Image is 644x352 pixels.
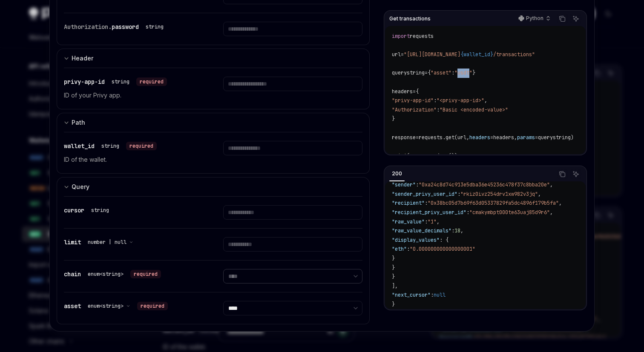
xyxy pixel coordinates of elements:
span: : [434,97,437,104]
span: "0xa24c8d74c913e5dba36e45236c478f37c8bba20e" [419,181,550,188]
span: } [392,255,395,262]
span: "recipient" [392,200,425,206]
span: print [392,152,407,159]
span: "sender" [392,181,416,188]
button: Ask AI [570,13,581,24]
span: , [460,227,463,234]
span: : [451,227,454,234]
span: "asset" [431,69,451,76]
span: "recipient_privy_user_id" [392,209,466,216]
button: Ask AI [570,169,581,180]
p: ID of the wallet. [64,155,203,165]
span: Authorization. [64,23,112,31]
span: "usdt" [454,69,472,76]
span: params [517,134,535,141]
span: "sender_privy_user_id" [392,191,457,197]
span: headers, [493,134,517,141]
input: Enter cursor [223,205,362,220]
span: "display_values" [392,237,440,243]
span: number | null [88,239,126,246]
span: : [407,246,410,252]
div: wallet_id [64,141,157,151]
div: Path [72,117,85,128]
span: = [490,134,493,141]
select: Select asset [223,301,362,315]
span: url [392,51,401,58]
button: Expand input section [57,113,370,132]
span: , [437,218,440,225]
div: chain [64,269,161,279]
span: : [431,292,434,298]
span: "raw_value" [392,218,425,225]
div: cursor [64,205,112,215]
div: 200 [389,169,405,179]
button: Copy the contents from the code block [557,13,568,24]
span: = [401,51,404,58]
span: "rkiz0ivz254drv1xw982v3jq" [460,191,538,197]
span: "raw_value_decimals" [392,227,451,234]
button: Expand input section [57,49,370,68]
span: "eth" [392,246,407,252]
input: Enter limit [223,237,362,252]
span: password [112,23,139,31]
button: number | null [88,238,133,246]
div: privy-app-id [64,77,167,87]
span: 18 [454,227,460,234]
button: Expand input section [57,177,370,196]
span: "Authorization" [392,106,437,113]
span: : [425,218,428,225]
span: "privy-app-id" [392,97,434,104]
span: enum<string> [88,303,124,309]
div: limit [64,237,137,247]
div: Authorization.password [64,22,167,32]
span: { [416,88,419,95]
span: "0x38bc05d7b69f63d05337829fa5dc4896f179b5fa" [428,200,559,206]
div: required [126,142,157,150]
span: wallet_id [64,142,95,150]
span: "[URL][DOMAIN_NAME] [404,51,460,58]
span: = [535,134,538,141]
span: : { [440,237,448,243]
select: Select chain [223,269,362,283]
span: } [472,69,475,76]
span: (response.json()) [407,152,457,159]
input: Enter wallet_id [223,141,362,155]
span: "cmakymbpt000te63uaj85d9r6" [469,209,550,216]
div: required [136,77,167,86]
button: Copy the contents from the code block [557,169,568,180]
span: "1" [428,218,437,225]
span: : [466,209,469,216]
span: requests [410,33,434,40]
span: } [392,264,395,271]
button: enum<string> [88,302,130,310]
span: "0.000000000000000001" [410,246,475,252]
span: , [484,97,487,104]
button: Python [514,11,554,26]
span: , [550,209,553,216]
span: : [425,200,428,206]
span: { [428,69,431,76]
span: cursor [64,206,84,214]
span: headers [469,134,490,141]
span: response [392,134,416,141]
div: asset [64,301,168,311]
span: , [559,200,562,206]
span: , [550,181,553,188]
span: chain [64,270,81,278]
span: } [392,301,395,308]
span: = [425,69,428,76]
div: required [130,270,161,278]
span: import [392,33,410,40]
div: required [137,302,168,310]
span: headers [392,88,413,95]
span: } [392,273,395,280]
span: , [538,191,541,197]
span: asset [64,302,81,310]
span: /transactions" [493,51,535,58]
span: querystring) [538,134,574,141]
input: Enter privy-app-id [223,77,362,91]
span: : [437,106,440,113]
span: "<privy-app-id>" [437,97,484,104]
span: : [451,69,454,76]
span: = [413,88,416,95]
